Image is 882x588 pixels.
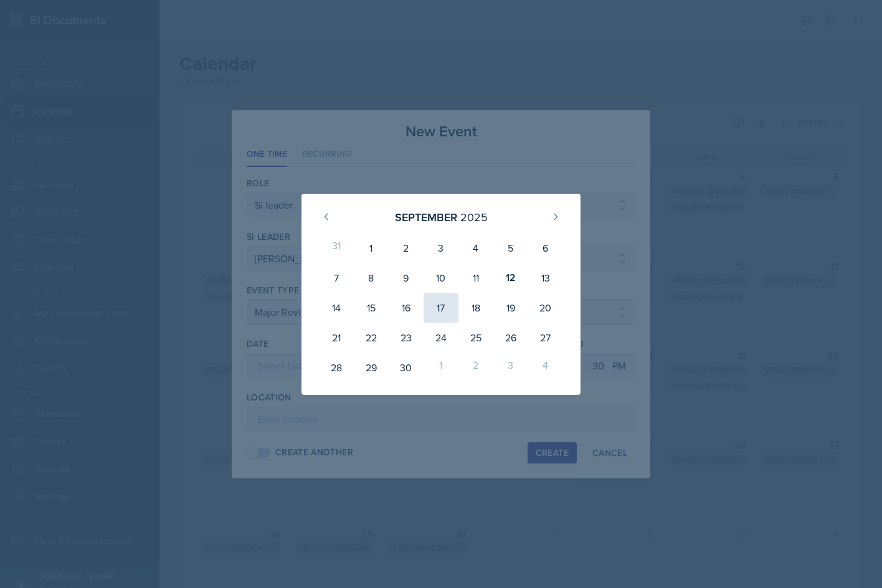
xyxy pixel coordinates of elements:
div: 24 [424,323,458,353]
div: 2 [389,233,424,263]
div: 2 [458,353,493,382]
div: 30 [389,353,424,382]
div: 11 [458,263,493,293]
div: 4 [458,233,493,263]
div: 17 [424,293,458,323]
div: 31 [319,233,354,263]
div: 12 [493,263,528,293]
div: 23 [389,323,424,353]
div: 3 [493,353,528,382]
div: 1 [354,233,389,263]
div: 21 [319,323,354,353]
div: 16 [389,293,424,323]
div: 28 [319,353,354,382]
div: 8 [354,263,389,293]
div: 27 [528,323,563,353]
div: 26 [493,323,528,353]
div: 7 [319,263,354,293]
div: 9 [389,263,424,293]
div: September [395,209,457,225]
div: 1 [424,353,458,382]
div: 20 [528,293,563,323]
div: 19 [493,293,528,323]
div: 14 [319,293,354,323]
div: 25 [458,323,493,353]
div: 10 [424,263,458,293]
div: 6 [528,233,563,263]
div: 15 [354,293,389,323]
div: 2025 [460,209,488,225]
div: 4 [528,353,563,382]
div: 3 [424,233,458,263]
div: 5 [493,233,528,263]
div: 22 [354,323,389,353]
div: 29 [354,353,389,382]
div: 18 [458,293,493,323]
div: 13 [528,263,563,293]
